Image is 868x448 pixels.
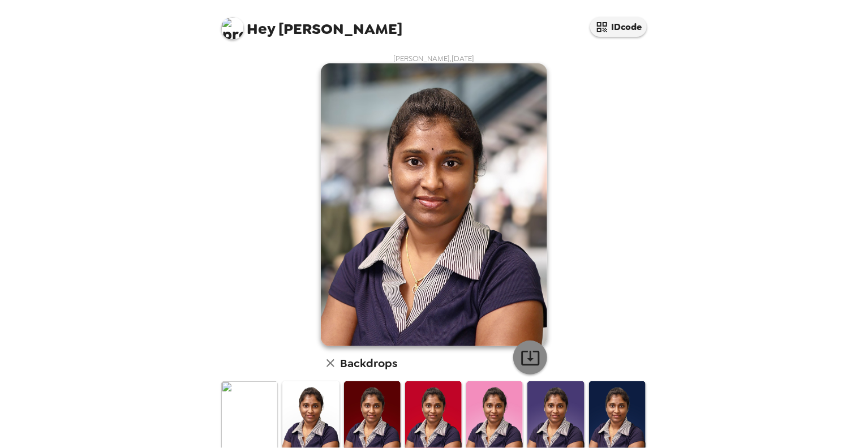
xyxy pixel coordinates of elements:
img: profile pic [221,17,244,40]
span: [PERSON_NAME] [221,11,402,37]
span: Hey [247,19,275,39]
img: user [321,63,547,346]
h6: Backdrops [340,354,397,372]
button: IDcode [590,17,647,37]
span: [PERSON_NAME] , [DATE] [394,54,475,63]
